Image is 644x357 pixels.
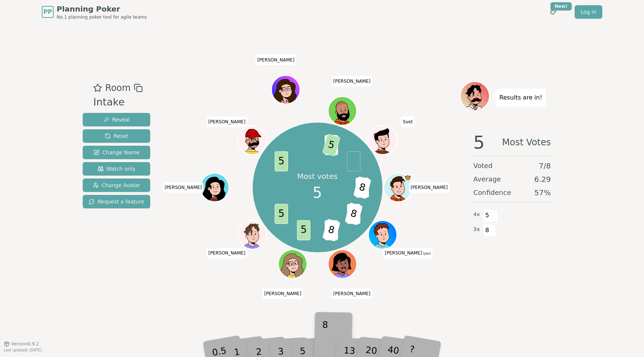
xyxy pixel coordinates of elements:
[206,248,247,258] span: Click to change your name
[83,162,150,176] button: Watch only
[83,178,150,192] button: Change Avatar
[322,133,340,156] span: 5
[83,113,150,126] button: Reveal
[422,252,431,255] span: (you)
[163,182,204,193] span: Click to change your name
[103,116,130,123] span: Reveal
[473,161,493,171] span: Voted
[89,198,144,205] span: Request a feature
[274,151,288,171] span: 5
[483,209,492,222] span: 5
[313,181,322,204] span: 5
[499,92,542,103] p: Results are in!
[401,117,415,127] span: Click to change your name
[409,182,450,193] span: Click to change your name
[93,81,102,95] button: Add as favourite
[344,202,363,225] span: 8
[83,146,150,159] button: Change Name
[534,187,551,198] span: 57 %
[550,2,572,10] div: New!
[575,5,602,19] a: Log in
[546,5,560,19] button: New!
[473,225,480,234] span: 3 x
[473,133,485,151] span: 5
[57,4,147,14] span: Planning Poker
[57,14,147,20] span: No.1 planning poker tool for agile teams
[105,81,130,95] span: Room
[383,248,433,258] span: Click to change your name
[42,4,147,20] a: PPPlanning PokerNo.1 planning poker tool for agile teams
[473,187,511,198] span: Confidence
[93,95,142,110] div: Intake
[297,220,310,240] span: 5
[539,161,551,171] span: 7 / 8
[369,221,396,248] button: Click to change your avatar
[255,55,296,65] span: Click to change your name
[534,174,551,184] span: 6.29
[94,149,139,156] span: Change Name
[483,224,492,237] span: 8
[502,133,551,151] span: Most Votes
[43,7,52,16] span: PP
[262,288,303,299] span: Click to change your name
[4,341,39,347] button: Version0.9.2
[98,165,136,173] span: Watch only
[331,288,372,299] span: Click to change your name
[83,129,150,143] button: Reset
[4,348,42,352] span: Last updated: [DATE]
[11,341,39,347] span: Version 0.9.2
[274,204,288,224] span: 5
[473,211,480,219] span: 4 x
[93,181,141,189] span: Change Avatar
[404,174,411,181] span: Diego D is the host
[206,117,247,127] span: Click to change your name
[105,132,128,140] span: Reset
[322,218,340,241] span: 8
[297,171,338,181] p: Most votes
[83,195,150,208] button: Request a feature
[331,76,372,86] span: Click to change your name
[353,176,371,199] span: 8
[473,174,501,184] span: Average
